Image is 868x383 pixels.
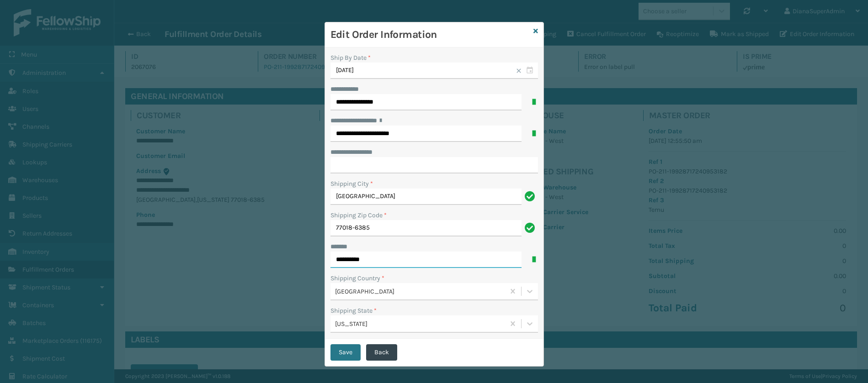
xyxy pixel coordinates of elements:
label: Ship By Date [330,54,371,62]
label: Shipping Country [330,273,384,283]
input: MM/DD/YYYY [330,63,538,79]
div: [GEOGRAPHIC_DATA] [335,287,506,296]
button: Save [330,344,361,361]
h3: Edit Order Information [330,28,530,42]
div: [US_STATE] [335,319,506,329]
label: Shipping City [330,179,373,189]
label: Shipping Zip Code [330,210,387,220]
label: Shipping State [330,306,377,315]
button: Back [366,344,397,361]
